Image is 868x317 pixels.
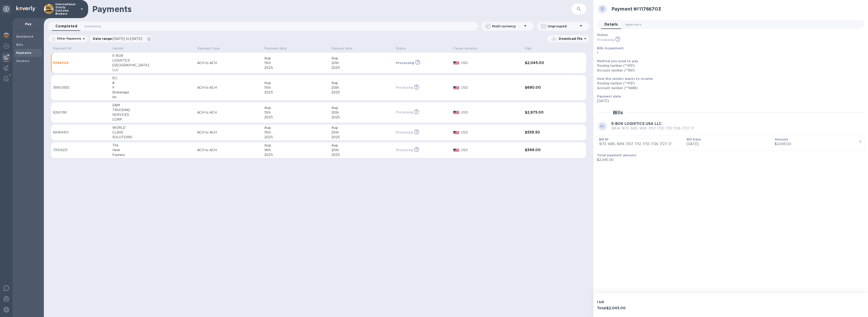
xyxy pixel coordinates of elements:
span: Payment date [264,46,293,51]
div: Aug [264,56,328,61]
div: Aug [264,143,328,148]
div: Aug [331,125,392,130]
div: 2025 [331,90,392,95]
p: ACH to ACH [197,85,261,90]
b: Bills [16,43,23,46]
div: 15th [264,110,328,115]
p: 1 [597,50,861,55]
div: Heat [112,148,194,153]
div: 2025 [264,153,328,157]
div: Routing number (**4131) [597,63,861,68]
div: B.C. [112,76,194,81]
div: LLC [112,68,194,72]
p: Processing [396,61,414,65]
div: The [112,143,194,148]
div: Unpin categories [2,5,11,14]
p: $2,045.00 [597,157,861,162]
div: D&M [112,103,194,108]
div: 2025 [331,135,392,140]
p: Payee currency [453,46,478,51]
p: ACH to ACH [197,148,261,153]
p: USD [461,130,521,135]
b: Bill Date [687,138,701,141]
div: CORP. [112,117,194,122]
div: 20th [331,110,392,115]
span: Scheduled [85,24,101,29]
p: Payment type [197,46,220,51]
p: Ungrouped [548,24,578,29]
div: Inc [112,95,194,100]
div: 2025 [264,135,328,140]
p: USD [461,148,521,153]
div: Aug [264,125,328,130]
img: USD [453,149,459,152]
p: [DATE] [687,142,771,146]
div: LOGISTICS [112,58,194,63]
div: 14th [264,148,328,153]
b: Total payment amount [597,153,636,157]
p: [DATE] [597,99,861,103]
b: Bill № [599,138,609,141]
div: 15th [264,61,328,65]
span: Status [396,46,412,51]
div: Aug [264,81,328,85]
div: CLASS [112,130,194,135]
p: 1673, 1685, 1699, 1707, 1712, 1713, 1726, 1727, 17 [599,142,683,146]
b: Dashboard [16,35,33,38]
p: USD [461,110,521,115]
p: Processing [396,130,413,135]
div: Aug [331,81,392,85]
p: Pay [16,22,40,26]
p: Status [396,46,406,51]
b: Payments [16,51,31,55]
div: Express [112,153,194,157]
span: Details [604,21,618,28]
p: Paid [525,46,532,51]
p: Multi currency [492,24,523,29]
p: Download file [557,36,583,41]
p: Vendor [112,46,124,51]
p: 79108231 [53,148,109,153]
h3: $366.00 [525,148,569,152]
div: 15th [264,85,328,90]
div: 2025 [264,115,328,120]
p: International Trinity Customs Brokers [55,3,78,15]
div: SOLUTIONS [112,135,194,140]
img: Logo [16,6,35,11]
span: Delivery date [331,46,359,51]
div: 2025 [331,115,392,120]
div: TRUCKING [112,108,194,112]
div: 2025 [264,65,328,70]
p: Filter Payments [55,37,81,41]
button: Bill №1673, 1685, 1699, 1707, 1712, 1713, 1726, 1727, 17Bill Date[DATE]Amount$2,045.00 [597,135,864,151]
span: Payment № [53,46,78,51]
b: EL [600,124,604,128]
p: USD [461,61,521,65]
p: 39900830 [53,85,109,90]
b: Vendors [16,59,29,63]
img: Foreign exchange [4,43,9,49]
p: Processing [396,85,413,90]
h3: $2,045.00 [525,61,569,65]
div: 20th [331,130,392,135]
b: Status [597,33,608,37]
div: Account number (**5688) [597,86,861,91]
div: 20th [331,85,392,90]
span: Payee currency [453,46,484,51]
b: Method you used to pay [597,59,638,63]
b: Payment date [597,95,621,98]
div: 2025 [331,65,392,70]
span: Payment type [197,46,226,51]
div: Account number (**861‬) [597,68,861,73]
div: Aug [331,143,392,148]
span: [DATE] to [DATE] [113,37,142,41]
b: How the vendor wants to receive [597,77,653,81]
div: $2,045.00 [775,142,859,146]
span: Vendor [112,46,130,51]
div: 20th [331,148,392,153]
div: E-BOX [112,53,194,58]
p: USD [461,85,521,90]
p: ACH to ACH [197,61,261,65]
div: Aug [331,56,392,61]
div: Aug [264,105,328,110]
